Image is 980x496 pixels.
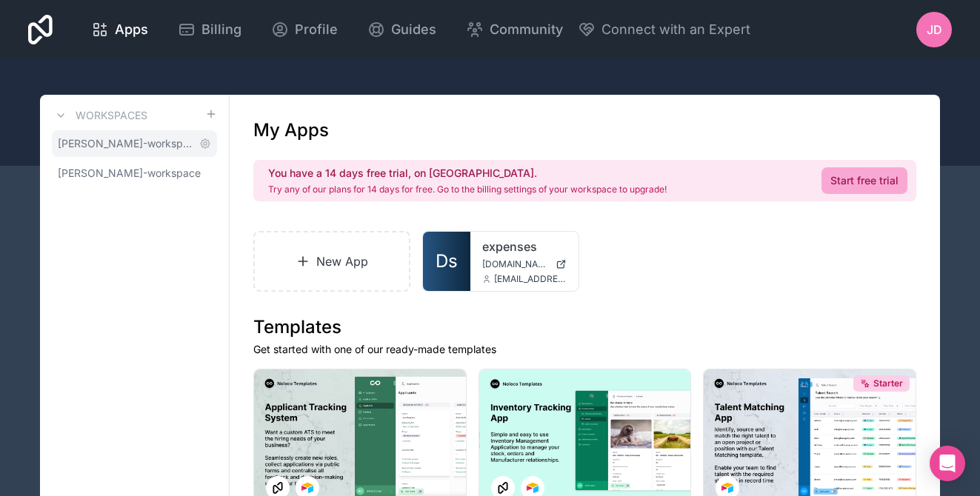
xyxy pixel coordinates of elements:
div: Open Intercom Messenger [930,446,965,481]
a: Start free trial [821,167,907,194]
span: JD [927,21,942,38]
a: Profile [259,13,350,46]
span: Guides [391,19,436,40]
a: Apps [79,13,160,46]
img: Airtable Logo [527,482,539,494]
a: Community [454,13,575,46]
img: Airtable Logo [301,482,313,494]
button: Connect with an Expert [578,19,750,40]
span: Ds [436,249,458,273]
span: Connect with an Expert [601,19,750,40]
p: Try any of our plans for 14 days for free. Go to the billing settings of your workspace to upgrade! [268,184,667,195]
a: Workspaces [52,107,147,124]
p: Get started with one of our ready-made templates [253,342,916,357]
a: [DOMAIN_NAME] [482,258,567,270]
h2: You have a 14 days free trial, on [GEOGRAPHIC_DATA]. [268,166,667,181]
span: Profile [295,19,338,40]
a: [PERSON_NAME]-workspace [52,160,217,187]
span: [DOMAIN_NAME] [482,258,550,270]
span: [PERSON_NAME]-workspace [58,136,193,151]
span: Billing [201,19,241,40]
span: Apps [115,19,148,40]
h1: Templates [253,315,916,339]
img: Airtable Logo [721,482,733,494]
a: expenses [482,238,567,255]
span: [EMAIL_ADDRESS][DOMAIN_NAME] [494,273,567,285]
span: Community [490,19,563,40]
a: Guides [356,13,448,46]
a: Ds [423,232,470,291]
a: New App [253,231,410,292]
a: Billing [166,13,253,46]
a: [PERSON_NAME]-workspace [52,130,217,157]
span: Starter [873,378,903,389]
span: [PERSON_NAME]-workspace [58,166,201,181]
h3: Workspaces [76,108,147,123]
h1: My Apps [253,118,329,142]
